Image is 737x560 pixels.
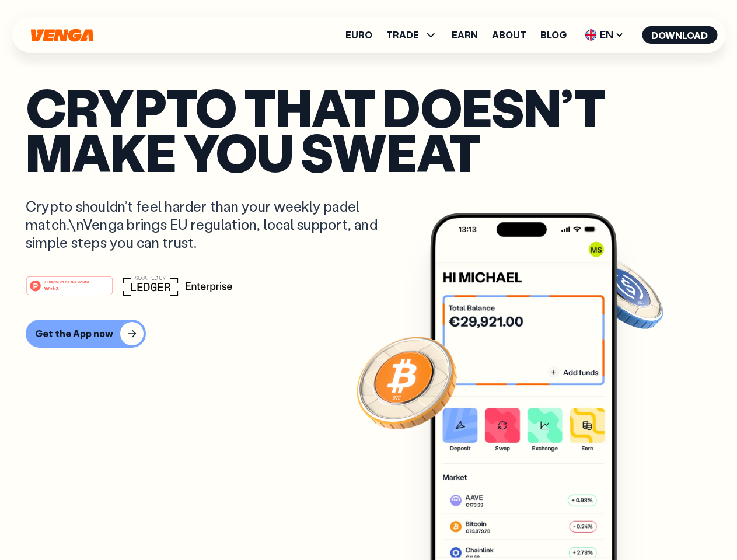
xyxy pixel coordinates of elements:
img: Bitcoin [354,330,459,435]
a: #1 PRODUCT OF THE MONTHWeb3 [26,283,113,298]
img: flag-uk [585,29,596,41]
a: Get the App now [26,320,711,348]
svg: Home [29,29,95,42]
tspan: #1 PRODUCT OF THE MONTH [44,280,89,283]
p: Crypto shouldn’t feel harder than your weekly padel match.\nVenga brings EU regulation, local sup... [26,197,394,252]
tspan: Web3 [44,285,59,291]
span: TRADE [386,28,438,42]
button: Get the App now [26,320,146,348]
p: Crypto that doesn’t make you sweat [26,85,711,174]
a: Earn [452,30,478,40]
a: Euro [345,30,372,40]
span: EN [581,26,628,44]
span: TRADE [386,30,419,40]
img: USDC coin [582,251,666,335]
div: Get the App now [35,328,113,339]
a: Blog [540,30,567,40]
a: About [492,30,526,40]
button: Download [642,26,717,44]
